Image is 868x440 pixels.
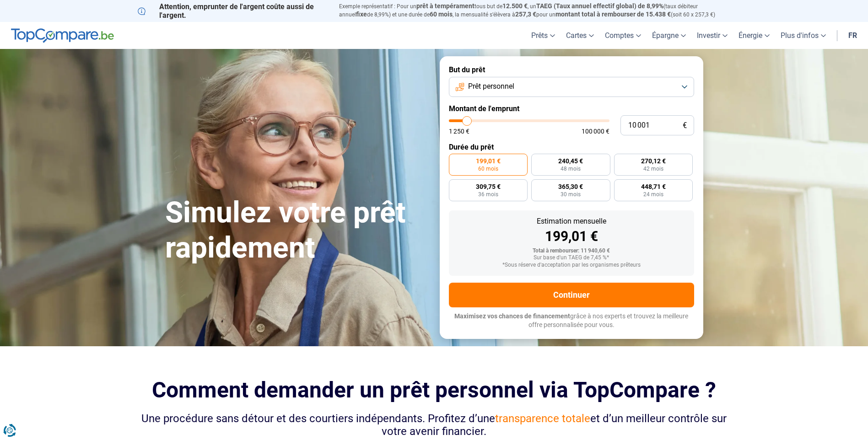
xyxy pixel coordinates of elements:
span: 257,3 € [515,11,536,18]
a: Énergie [733,22,775,49]
span: 42 mois [643,166,663,172]
span: 100 000 € [582,128,609,134]
span: 12.500 € [502,2,528,10]
p: Exemple représentatif : Pour un tous but de , un (taux débiteur annuel de 8,99%) et une durée de ... [339,2,731,19]
div: 199,01 € [456,230,687,243]
button: Continuer [449,283,694,307]
span: 199,01 € [476,158,501,164]
a: Comptes [599,22,647,49]
span: TAEG (Taux annuel effectif global) de 8,99% [536,2,663,10]
span: fixe [356,11,367,18]
span: € [683,122,687,129]
span: Maximisez vos chances de financement [454,312,570,320]
label: But du prêt [449,65,694,74]
h2: Comment demander un prêt personnel via TopCompare ? [138,377,731,402]
a: Épargne [647,22,691,49]
span: 48 mois [561,166,581,172]
button: Prêt personnel [449,77,694,97]
span: 36 mois [478,192,498,197]
a: Prêts [526,22,561,49]
span: prêt à tempérament [416,2,474,10]
span: 309,75 € [476,183,501,190]
div: *Sous réserve d'acceptation par les organismes prêteurs [456,262,687,268]
span: montant total à rembourser de 15.438 € [555,11,671,18]
span: 240,45 € [558,158,583,164]
div: Une procédure sans détour et des courtiers indépendants. Profitez d’une et d’un meilleur contrôle... [138,412,731,439]
span: 270,12 € [641,158,666,164]
a: Cartes [561,22,599,49]
span: transparence totale [495,412,590,425]
span: Prêt personnel [468,81,514,91]
span: 60 mois [430,11,453,18]
p: grâce à nos experts et trouvez la meilleure offre personnalisée pour vous. [449,312,694,330]
label: Montant de l'emprunt [449,104,694,113]
span: 60 mois [478,166,498,172]
p: Attention, emprunter de l'argent coûte aussi de l'argent. [138,2,328,20]
span: 30 mois [561,192,581,197]
span: 448,71 € [641,183,666,190]
a: fr [843,22,863,49]
a: Investir [691,22,733,49]
span: 24 mois [643,192,663,197]
h1: Simulez votre prêt rapidement [165,195,429,266]
label: Durée du prêt [449,143,694,151]
span: 1 250 € [449,128,469,134]
div: Sur base d'un TAEG de 7,45 %* [456,255,687,261]
div: Total à rembourser: 11 940,60 € [456,248,687,254]
span: 365,30 € [558,183,583,190]
a: Plus d'infos [775,22,831,49]
div: Estimation mensuelle [456,218,687,225]
img: TopCompare [11,28,114,43]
